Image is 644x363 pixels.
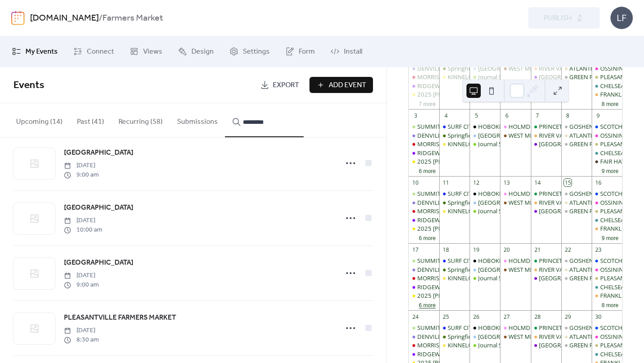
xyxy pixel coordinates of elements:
[417,198,495,207] div: DENVILLE FARMERS MARKET
[592,274,622,282] div: PLEASANTVILLE FARMERS MARKET
[448,257,525,265] div: SURF CITY FARMERS MARKET
[561,341,592,349] div: GREEN POND FARMERS MARKET
[531,207,561,215] div: HOBOKEN SW PARK FARMERS MARKET
[561,131,592,139] div: ATLANTIC HIGHLANDS FARMERS MARKET
[417,64,495,72] div: DENVILLE FARMERS MARKET
[592,190,622,198] div: SCOTCH PLAINS FARMERS MARKET
[409,149,439,157] div: RIDGEWOOD FARMERS MARKET
[448,207,554,215] div: KINNELON (KFRESH) FARMERS MARKET
[500,266,530,274] div: WEST MILFORD FARMERS MARKET
[508,122,622,131] div: HOLMDEL BELLWORKS FARMERS MARKET
[439,341,470,349] div: KINNELON (KFRESH) FARMERS MARKET
[409,266,439,274] div: DENVILLE FARMERS MARKET
[409,82,439,90] div: RIDGEWOOD FARMERS MARKET
[9,103,70,136] button: Upcoming (14)
[478,64,536,72] div: [GEOGRAPHIC_DATA]
[64,225,102,235] span: 10:00 am
[592,73,622,81] div: PLEASANTVILLE FARMERS MARKET
[531,341,561,349] div: HOBOKEN SW PARK FARMERS MARKET
[539,333,620,341] div: RIVER VALE FARMERS MARKET
[592,224,622,232] div: FRANKLIN LAKES FARMERS MARKET
[473,179,480,186] div: 12
[417,291,568,300] div: 2025 [PERSON_NAME] FRESH Farmers & Makers Market
[561,73,592,81] div: GREEN POND FARMERS MARKET
[439,64,470,72] div: Springfield Farmers Market
[13,76,44,95] span: Events
[478,341,561,349] div: Journal Square Farmers Market
[531,274,561,282] div: HOBOKEN SW PARK FARMERS MARKET
[503,313,511,321] div: 27
[243,46,270,57] span: Settings
[417,333,495,341] div: DENVILLE FARMERS MARKET
[569,257,644,265] div: GOSHEN FARMERS MARKET
[67,39,121,63] a: Connect
[417,157,568,165] div: 2025 [PERSON_NAME] FRESH Farmers & Makers Market
[223,39,276,63] a: Settings
[592,131,622,139] div: OSSINING FARMERS MARKET
[561,274,592,282] div: GREEN POND FARMERS MARKET
[569,324,644,332] div: GOSHEN FARMERS MARKET
[448,122,525,131] div: SURF CITY FARMERS MARKET
[478,333,536,341] div: [GEOGRAPHIC_DATA]
[470,73,500,81] div: Journal Square Farmers Market
[417,257,491,265] div: SUMMIT FARMERS MARKET
[592,198,622,207] div: OSSINING FARMERS MARKET
[508,131,601,139] div: WEST MILFORD FARMERS MARKET
[70,103,111,136] button: Past (41)
[448,64,520,72] div: Springfield Farmers Market
[25,46,58,57] span: My Events
[439,333,470,341] div: Springfield Farmers Market
[439,131,470,139] div: Springfield Farmers Market
[171,39,220,63] a: Design
[417,216,504,224] div: RIDGEWOOD FARMERS MARKET
[508,266,601,274] div: WEST MILFORD FARMERS MARKET
[415,300,440,309] button: 6 more
[439,190,470,198] div: SURF CITY FARMERS MARKET
[478,131,536,139] div: [GEOGRAPHIC_DATA]
[531,131,561,139] div: RIVER VALE FARMERS MARKET
[500,257,530,265] div: HOLMDEL BELLWORKS FARMERS MARKET
[594,246,602,253] div: 23
[442,246,450,253] div: 18
[598,99,622,108] button: 8 more
[415,166,440,175] button: 6 more
[412,246,419,253] div: 17
[569,122,644,131] div: GOSHEN FARMERS MARKET
[508,333,601,341] div: WEST MILFORD FARMERS MARKET
[470,207,500,215] div: Journal Square Farmers Market
[539,131,620,139] div: RIVER VALE FARMERS MARKET
[448,73,554,81] div: KINNELON (KFRESH) FARMERS MARKET
[508,198,601,207] div: WEST MILFORD FARMERS MARKET
[534,246,541,253] div: 21
[561,140,592,148] div: GREEN POND FARMERS MARKET
[442,313,450,321] div: 25
[592,207,622,215] div: PLEASANTVILLE FARMERS MARKET
[417,324,491,332] div: SUMMIT FARMERS MARKET
[417,274,507,282] div: MORRISTOWN FARMERS MARKET
[478,73,561,81] div: Journal Square Farmers Market
[503,246,511,253] div: 20
[448,190,525,198] div: SURF CITY FARMERS MARKET
[478,207,561,215] div: Journal Square Farmers Market
[531,266,561,274] div: RIVER VALE FARMERS MARKET
[470,324,500,332] div: HOBOKEN FARMERS MARKET
[417,82,504,90] div: RIDGEWOOD FARMERS MARKET
[561,198,592,207] div: ATLANTIC HIGHLANDS FARMERS MARKET
[299,46,315,57] span: Form
[564,112,572,119] div: 8
[598,300,622,309] button: 8 more
[531,190,561,198] div: PRINCETON FARMERS MARKET
[610,7,633,29] div: LF
[64,326,99,335] span: [DATE]
[539,257,622,265] div: PRINCETON FARMERS MARKET
[344,46,362,57] span: Install
[470,131,500,139] div: COLES STREET MARKET
[592,82,622,90] div: CHELSEA FARMERS MARKET
[64,312,176,323] span: PLEASANTVILLE FARMERS MARKET
[448,341,554,349] div: KINNELON (KFRESH) FARMERS MARKET
[539,324,622,332] div: PRINCETON FARMERS MARKET
[508,190,622,198] div: HOLMDEL BELLWORKS FARMERS MARKET
[478,257,557,265] div: HOBOKEN FARMERS MARKET
[111,103,170,136] button: Recurring (58)
[473,246,480,253] div: 19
